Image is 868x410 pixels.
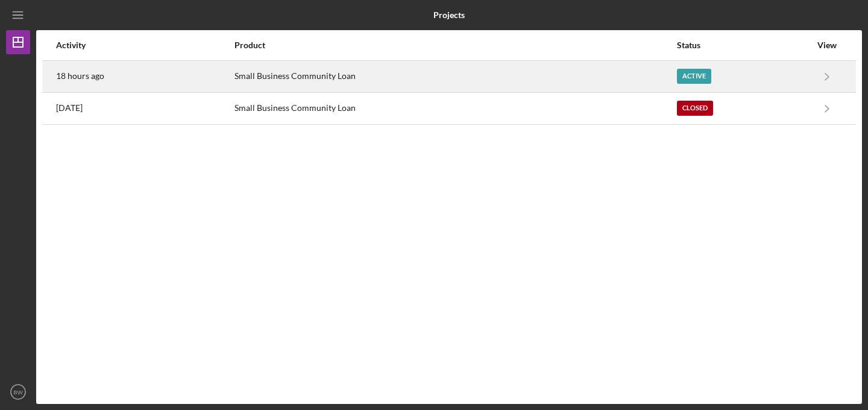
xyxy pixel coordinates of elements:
[13,389,23,396] text: BW
[812,40,842,50] div: View
[56,71,104,81] time: 2025-08-22 00:13
[677,101,713,116] div: Closed
[433,10,465,20] b: Projects
[6,380,30,404] button: BW
[234,40,676,50] div: Product
[56,40,233,50] div: Activity
[677,69,711,84] div: Active
[677,40,811,50] div: Status
[234,93,676,124] div: Small Business Community Loan
[56,103,83,113] time: 2025-06-16 20:27
[234,61,676,92] div: Small Business Community Loan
